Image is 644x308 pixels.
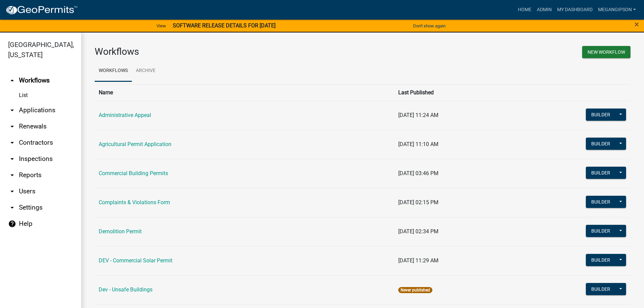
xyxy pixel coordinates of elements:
span: [DATE] 02:15 PM [398,199,438,206]
a: Admin [534,3,554,16]
button: Don't show again [410,20,448,31]
button: Builder [586,167,616,179]
i: help [8,220,16,228]
strong: SOFTWARE RELEASE DETAILS FOR [DATE] [173,22,276,29]
i: arrow_drop_up [8,76,16,85]
i: arrow_drop_down [8,139,16,147]
a: Workflows [95,60,132,82]
a: Archive [132,60,160,82]
h3: Workflows [95,46,358,57]
a: Commercial Building Permits [99,170,168,176]
span: [DATE] 11:29 AM [398,257,438,264]
button: Builder [586,225,616,237]
a: Administrative Appeal [99,112,151,118]
a: Home [515,3,534,16]
span: [DATE] 03:46 PM [398,170,438,176]
i: arrow_drop_down [8,171,16,179]
i: arrow_drop_down [8,122,16,131]
button: Builder [586,254,616,266]
i: arrow_drop_down [8,106,16,114]
a: Agricultural Permit Application [99,141,171,147]
span: [DATE] 02:34 PM [398,228,438,235]
button: Close [635,20,639,28]
i: arrow_drop_down [8,155,16,163]
span: [DATE] 11:24 AM [398,112,438,118]
th: Last Published [394,84,511,101]
i: arrow_drop_down [8,204,16,212]
a: Complaints & Violations Form [99,199,170,206]
button: Builder [586,283,616,295]
a: Demolition Permit [99,228,142,235]
button: Builder [586,138,616,150]
button: New Workflow [582,46,630,58]
button: Builder [586,109,616,121]
th: Name [95,84,394,101]
a: megangipson [595,3,639,16]
span: [DATE] 11:10 AM [398,141,438,147]
a: View [154,20,169,31]
span: × [635,20,639,29]
a: Dev - Unsafe Buildings [99,286,152,293]
span: Never published [398,287,432,293]
a: DEV - Commercial Solar Permit [99,257,172,264]
button: Builder [586,196,616,208]
i: arrow_drop_down [8,187,16,195]
a: My Dashboard [554,3,595,16]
